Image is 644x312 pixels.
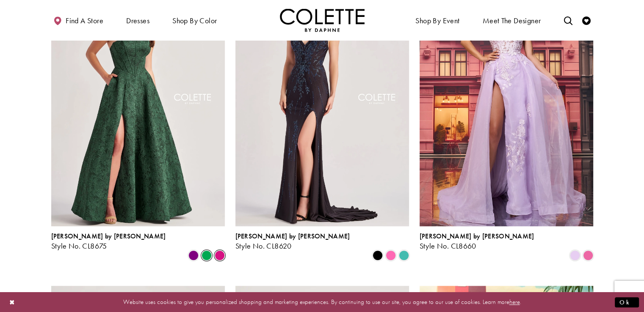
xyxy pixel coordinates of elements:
[373,250,383,260] i: Black
[235,233,350,250] div: Colette by Daphne Style No. CL8620
[561,8,574,32] a: Toggle search
[399,250,409,260] i: Turquoise
[420,233,534,250] div: Colette by Daphne Style No. CL8660
[483,16,541,25] span: Meet the designer
[126,16,149,25] span: Dresses
[413,8,462,32] span: Shop By Event
[386,250,396,260] i: Pink
[51,233,166,250] div: Colette by Daphne Style No. CL8675
[61,296,583,308] p: Website uses cookies to give you personalized shopping and marketing experiences. By continuing t...
[215,250,225,260] i: Fuchsia
[280,8,365,32] a: Visit Home Page
[580,8,593,32] a: Check Wishlist
[170,8,219,32] span: Shop by color
[570,250,580,260] i: Lilac
[51,232,166,241] span: [PERSON_NAME] by [PERSON_NAME]
[481,8,543,32] a: Meet the designer
[235,232,350,241] span: [PERSON_NAME] by [PERSON_NAME]
[415,16,459,25] span: Shop By Event
[188,250,199,260] i: Purple
[202,250,212,260] i: Emerald
[420,232,534,241] span: [PERSON_NAME] by [PERSON_NAME]
[583,250,593,260] i: Bubblegum Pink
[172,16,217,25] span: Shop by color
[51,241,107,251] span: Style No. CL8675
[66,16,103,25] span: Find a store
[280,8,365,32] img: Colette by Daphne
[124,8,152,32] span: Dresses
[5,295,19,309] button: Close Dialog
[615,297,639,307] button: Submit Dialog
[235,241,292,251] span: Style No. CL8620
[51,8,105,32] a: Find a store
[420,241,476,251] span: Style No. CL8660
[509,298,520,306] a: here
